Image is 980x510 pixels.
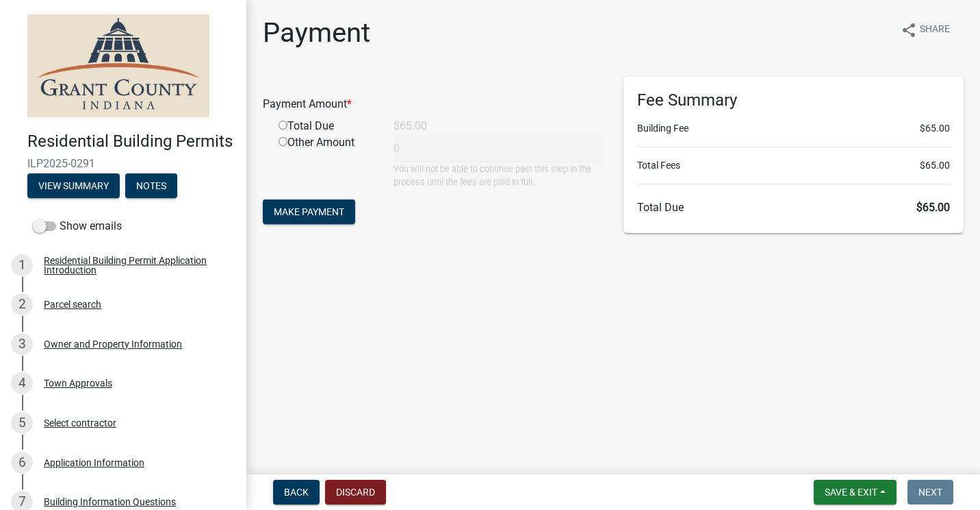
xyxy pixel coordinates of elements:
li: Total Fees [637,158,950,173]
span: Save & Exit [825,487,877,498]
button: Next [907,480,953,505]
div: Application Information [44,458,144,467]
button: Notes [125,173,177,198]
div: 4 [11,372,33,394]
div: 1 [11,254,33,276]
button: Back [273,480,320,505]
h6: Total Due [637,201,950,214]
div: Town Approvals [44,378,112,388]
h4: Residential Building Permits [27,132,235,151]
span: Share [920,22,950,38]
span: Next [918,487,942,498]
button: Save & Exit [814,480,897,505]
i: share [901,22,917,38]
li: Building Fee [637,121,950,136]
div: Building Information Questions [44,497,176,507]
label: Show emails [33,218,122,234]
h6: Fee Summary [637,90,950,110]
span: Back [284,487,309,498]
span: $65.00 [920,158,950,173]
div: Payment Amount [253,96,613,112]
div: Owner and Property Information [44,339,182,349]
span: $65.00 [920,121,950,136]
div: Other Amount [268,134,383,189]
span: ILP2025-0291 [27,157,219,170]
wm-modal-confirm: Notes [125,181,177,192]
span: Make Payment [274,206,344,217]
button: shareShare [890,16,961,43]
div: Total Due [268,118,383,134]
button: View Summary [27,173,120,198]
div: 5 [11,412,33,434]
div: Select contractor [44,418,116,428]
div: 3 [11,333,33,355]
wm-modal-confirm: Summary [27,181,120,192]
button: Discard [325,480,386,505]
div: 2 [11,293,33,315]
div: Parcel search [44,300,101,309]
div: Residential Building Permit Application Introduction [44,256,224,275]
span: $65.00 [916,201,950,214]
h1: Payment [263,16,370,49]
div: 6 [11,452,33,474]
img: Grant County, Indiana [27,14,209,117]
button: Make Payment [263,199,355,224]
